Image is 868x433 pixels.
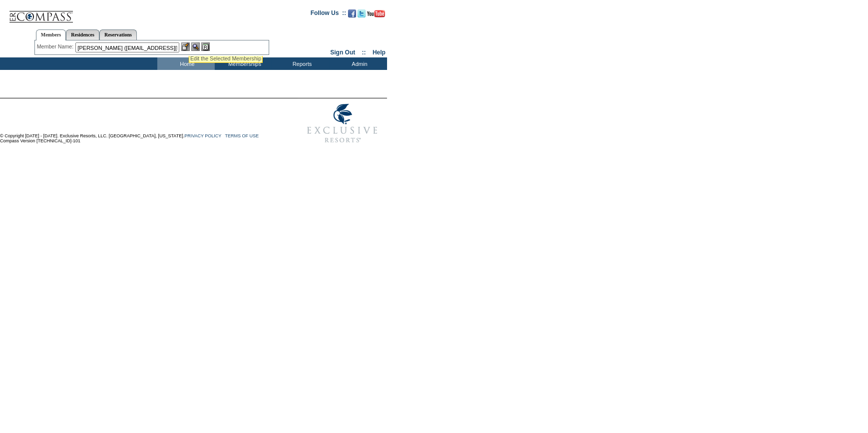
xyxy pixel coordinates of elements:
td: Home [157,57,215,70]
a: Subscribe to our YouTube Channel [367,12,385,18]
img: Compass Home [8,2,73,23]
a: Help [373,49,386,56]
img: b_edit.gif [181,42,190,51]
a: Members [36,29,66,40]
div: Edit the Selected Membership [190,55,261,61]
td: Admin [330,57,387,70]
a: Follow us on Twitter [358,12,366,18]
a: PRIVACY POLICY [184,133,221,138]
td: Memberships [215,57,272,70]
img: Become our fan on Facebook [348,9,356,17]
img: View [191,42,200,51]
td: Follow Us :: [311,8,346,20]
a: Become our fan on Facebook [348,12,356,18]
a: Residences [66,29,99,40]
img: Follow us on Twitter [358,9,366,17]
img: Subscribe to our YouTube Channel [367,10,385,17]
td: Reports [272,57,330,70]
span: :: [362,49,366,56]
div: Member Name: [37,42,75,51]
a: Sign Out [330,49,355,56]
img: Reservations [201,42,210,51]
a: TERMS OF USE [225,133,259,138]
img: Exclusive Resorts [298,98,387,148]
a: Reservations [99,29,137,40]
